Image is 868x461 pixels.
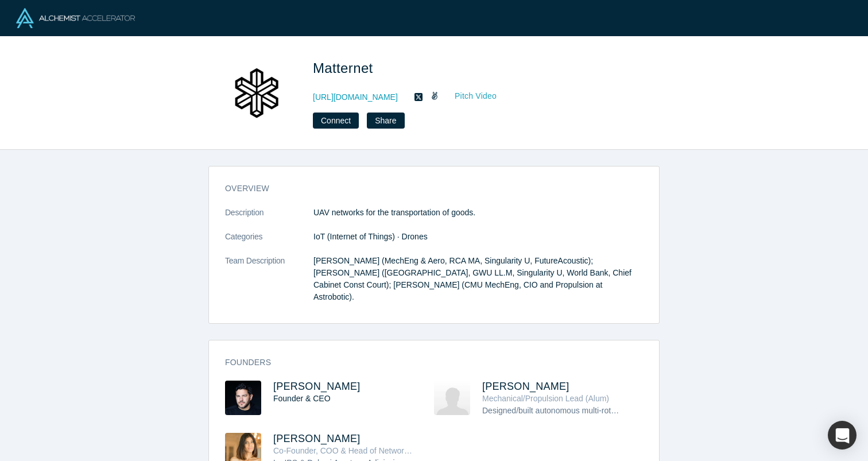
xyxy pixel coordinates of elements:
[273,394,331,403] span: Founder & CEO
[216,53,297,133] img: Matternet's Logo
[313,113,359,129] button: Connect
[434,381,470,415] img: Jason Calaiaro's Profile Image
[273,446,475,455] span: Co-Founder, COO & Head of Network Operations (Alum)
[225,207,313,231] dt: Description
[313,207,643,219] p: UAV networks for the transportation of goods.
[482,394,609,403] span: Mechanical/Propulsion Lead (Alum)
[313,91,398,103] a: [URL][DOMAIN_NAME]
[367,113,404,129] button: Share
[482,381,569,392] a: [PERSON_NAME]
[225,255,313,315] dt: Team Description
[313,232,428,241] span: IoT (Internet of Things) · Drones
[225,381,261,415] img: Andreas Raptopoulos's Profile Image
[482,406,696,415] span: Designed/built autonomous multi-rotor transportation aircraft
[225,357,627,369] h3: Founders
[273,381,361,392] a: [PERSON_NAME]
[273,433,361,444] a: [PERSON_NAME]
[225,183,627,195] h3: overview
[313,60,377,76] span: Matternet
[313,255,643,303] p: [PERSON_NAME] (MechEng & Aero, RCA MA, Singularity U, FutureAcoustic); [PERSON_NAME] ([GEOGRAPHIC...
[16,8,135,28] img: Alchemist Logo
[442,90,497,103] a: Pitch Video
[225,231,313,255] dt: Categories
